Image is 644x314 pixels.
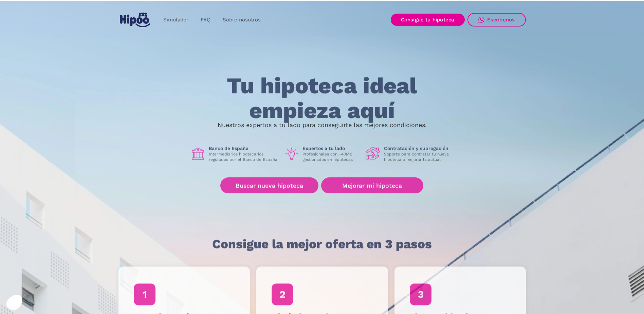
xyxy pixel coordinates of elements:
a: Consigue tu hipoteca [391,14,465,26]
h1: Contratación y subrogación [384,145,454,152]
h1: Consigue la mejor oferta en 3 pasos [212,237,432,251]
a: Escríbenos [467,13,526,27]
div: Escríbenos [487,17,515,23]
p: Intermediarios hipotecarios regulados por el Banco de España [209,152,279,162]
a: Simulador [157,13,195,27]
h1: Tu hipoteca ideal empieza aquí [193,74,450,123]
p: Soporte para contratar tu nueva hipoteca o mejorar la actual [384,152,454,162]
a: Buscar nueva hipoteca [220,178,318,194]
p: Nuestros expertos a tu lado para conseguirte las mejores condiciones. [218,122,427,128]
p: Profesionales con +40M€ gestionados en hipotecas [302,152,360,162]
a: home [118,10,152,30]
h1: Expertos a tu lado [302,145,360,152]
a: Mejorar mi hipoteca [321,178,423,194]
h1: Banco de España [209,145,279,152]
a: FAQ [195,13,217,27]
a: Sobre nosotros [217,13,267,27]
